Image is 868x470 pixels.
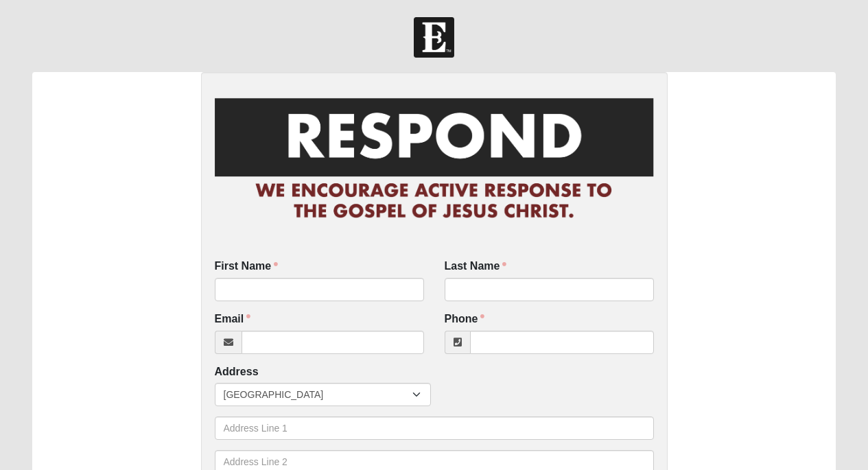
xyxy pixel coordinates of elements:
input: Address Line 1 [215,416,654,440]
label: Last Name [445,259,507,274]
label: Address [215,364,259,380]
label: Email [215,312,251,327]
img: Church of Eleven22 Logo [414,17,454,58]
img: RespondCardHeader.png [215,86,654,233]
label: First Name [215,259,279,274]
label: Phone [445,312,485,327]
